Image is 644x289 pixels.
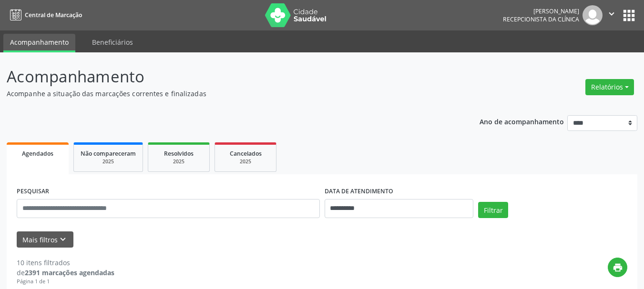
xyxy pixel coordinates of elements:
span: Agendados [22,149,53,158]
button: apps [621,7,637,24]
i:  [606,9,617,19]
a: Beneficiários [85,34,140,50]
label: PESQUISAR [17,184,49,199]
span: Recepcionista da clínica [503,15,579,23]
span: Resolvidos [164,149,194,158]
strong: 2391 marcações agendadas [25,268,114,277]
a: Central de Marcação [7,7,82,23]
button: Filtrar [478,202,508,218]
button: Relatórios [585,79,634,95]
label: DATA DE ATENDIMENTO [325,184,393,199]
p: Ano de acompanhamento [480,115,564,127]
p: Acompanhe a situação das marcações correntes e finalizadas [7,89,448,99]
div: 10 itens filtrados [17,258,114,268]
i: keyboard_arrow_down [58,234,68,245]
button: Mais filtroskeyboard_arrow_down [17,231,73,248]
p: Acompanhamento [7,65,448,89]
span: Cancelados [230,149,262,158]
div: 2025 [222,158,269,165]
button: print [608,258,627,277]
img: img [583,5,603,25]
a: Acompanhamento [3,34,75,52]
div: 2025 [155,158,203,165]
div: Página 1 de 1 [17,278,114,286]
div: [PERSON_NAME] [503,7,579,15]
span: Central de Marcação [25,11,82,19]
div: de [17,268,114,278]
div: 2025 [81,158,136,165]
i: print [613,262,623,273]
span: Não compareceram [81,149,136,158]
button:  [603,5,621,25]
